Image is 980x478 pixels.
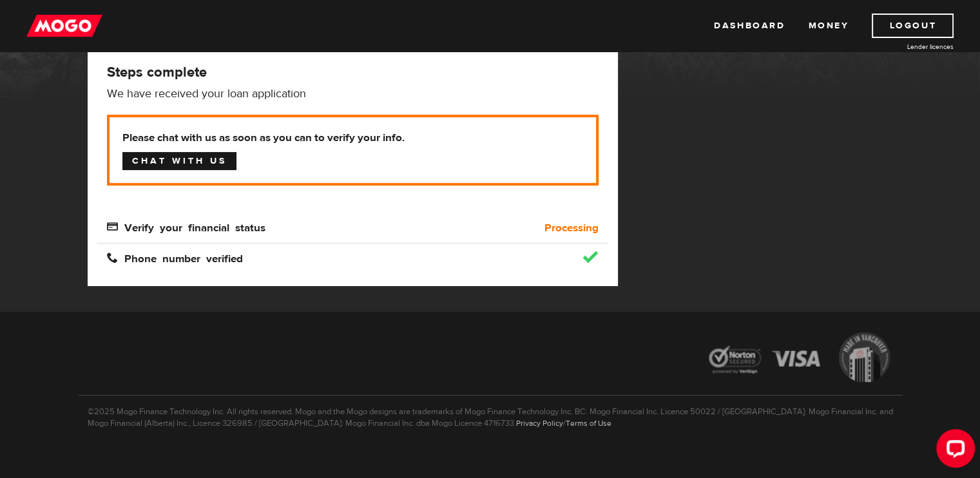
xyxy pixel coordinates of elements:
a: Chat with us [122,152,236,170]
b: Processing [544,220,599,236]
a: Dashboard [714,14,785,38]
span: Verify your financial status [107,221,265,232]
p: We have received your loan application [107,86,599,102]
iframe: LiveChat chat widget [926,424,980,478]
p: ©2025 Mogo Finance Technology Inc. All rights reserved. Mogo and the Mogo designs are trademarks ... [78,395,903,429]
a: Privacy Policy [516,418,563,428]
span: Phone number verified [107,252,243,263]
a: Logout [872,14,954,38]
a: Money [808,14,849,38]
a: Terms of Use [566,418,611,428]
a: Lender licences [857,42,954,52]
b: Please chat with us as soon as you can to verify your info. [122,130,583,146]
img: mogo_logo-11ee424be714fa7cbb0f0f49df9e16ec.png [26,14,102,38]
img: legal-icons-92a2ffecb4d32d839781d1b4e4802d7b.png [697,323,903,396]
h4: Steps complete [107,63,599,81]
